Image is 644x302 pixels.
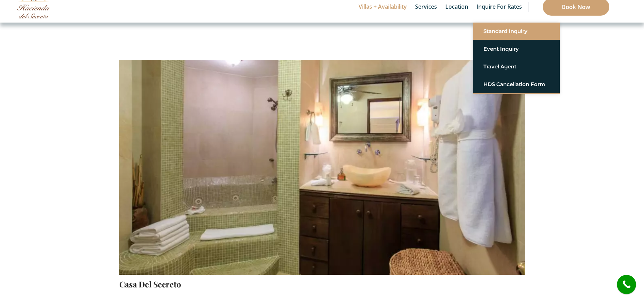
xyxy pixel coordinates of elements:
[483,43,549,55] a: Event Inquiry
[119,6,525,277] img: IMG_0376-1024x683-1-1000x667.jpg.webp
[119,279,181,290] a: Casa Del Secreto
[617,275,636,294] a: call
[619,277,634,292] i: call
[483,60,549,73] a: Travel Agent
[483,78,549,91] a: HDS Cancellation Form
[483,25,549,37] a: Standard Inquiry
